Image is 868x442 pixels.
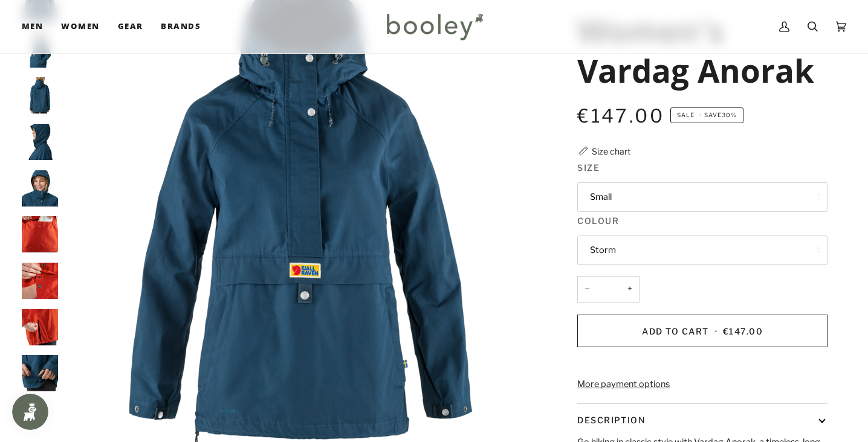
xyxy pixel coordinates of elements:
span: €147.00 [577,104,664,127]
img: Fjallraven Women's Vardag Anorak - Booley Galway [22,309,58,345]
img: Fjallraven Women's Vardag Anorak - Booley Galway [22,124,58,160]
span: • [712,326,721,336]
span: Save [670,107,743,123]
span: 30% [722,112,737,118]
button: + [620,276,640,303]
span: Gear [118,21,143,33]
img: Fjallraven Women's Vardag Anorak - Booley Galway [22,355,58,391]
img: Fjallraven Women's Vardag Anorak - Booley Galway [22,263,58,299]
span: Brands [161,21,201,33]
button: Small [577,182,828,212]
span: Size [577,161,600,174]
span: €147.00 [723,326,763,336]
span: Add to Cart [642,326,709,336]
img: Fjallraven Women's Vardag Anorak - Booley Galway [22,77,58,114]
span: Sale [677,112,695,118]
span: Men [22,21,43,33]
div: Size chart [592,145,630,158]
img: Fjallraven Women's Vardag Anorak - Booley Galway [22,216,58,252]
span: Colour [577,214,619,227]
span: Women [61,21,99,33]
em: • [697,112,704,118]
img: Booley [381,9,487,44]
iframe: Button to open loyalty program pop-up [12,394,48,430]
img: Fjallraven Women's Vardag Anorak - Booley Galway [22,170,58,207]
button: − [577,276,597,303]
input: Quantity [577,276,640,303]
h1: Women's Vardag Anorak [577,10,818,90]
button: Storm [577,235,828,265]
a: More payment options [577,378,828,391]
button: Description [577,404,828,436]
button: Add to Cart • €147.00 [577,315,828,347]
